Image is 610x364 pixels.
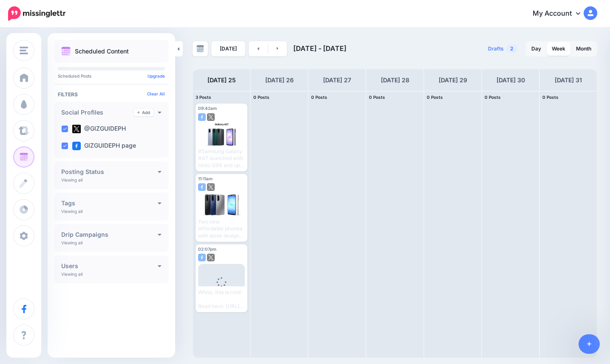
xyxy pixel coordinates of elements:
a: Upgrade [148,73,165,78]
span: 0 Posts [542,95,559,100]
a: Add [134,109,153,116]
h4: [DATE] 30 [497,75,525,85]
h4: [DATE] 29 [439,75,467,85]
p: Viewing all [61,240,82,245]
span: 0 Posts [253,95,270,100]
img: Missinglettr [8,6,65,21]
img: twitter-square.png [207,183,215,191]
a: [DATE] [211,41,245,56]
div: Loading [210,277,233,299]
img: calendar-grey-darker.png [196,45,204,53]
p: Viewing all [61,272,82,277]
a: My Account [524,3,597,24]
div: Two new affordable phones with sleek designs and an OIS-ready primary camera #GalaxyA17 Read here... [198,218,245,239]
span: 09:42am [198,106,217,111]
a: Drafts2 [483,41,523,56]
span: 0 Posts [427,95,443,100]
p: Scheduled Content [75,48,129,54]
span: 0 Posts [311,95,327,100]
label: GIZGUIDEPH page [72,142,136,150]
img: calendar.png [61,47,71,56]
img: facebook-square.png [198,113,206,121]
img: twitter-square.png [72,125,81,133]
span: 0 Posts [369,95,385,100]
h4: [DATE] 28 [381,75,409,85]
a: Week [547,42,570,56]
a: Day [526,42,546,56]
p: Scheduled Posts [58,74,165,78]
h4: [DATE] 26 [265,75,294,85]
h4: Users [61,263,158,269]
h4: Filters [58,91,165,98]
h4: Posting Status [61,169,158,175]
span: 11:11am [198,176,213,181]
img: twitter-square.png [207,113,215,121]
label: @GIZGUIDEPH [72,125,126,133]
h4: Drip Campaigns [61,232,158,238]
a: Clear All [147,91,165,96]
img: menu.png [20,47,28,54]
a: Month [571,42,596,56]
img: facebook-square.png [198,254,206,261]
h4: [DATE] 31 [555,75,582,85]
p: Viewing all [61,177,82,182]
img: twitter-square.png [207,254,215,261]
span: 2 [506,45,518,53]
h4: [DATE] 27 [323,75,351,85]
span: [DATE] - [DATE] [293,44,346,53]
span: Drafts [488,46,504,51]
div: Whoa, this is cool! Read here: [URL][DOMAIN_NAME] [198,289,245,310]
img: facebook-square.png [72,142,81,150]
h4: Tags [61,200,158,206]
h4: Social Profiles [61,109,134,115]
img: facebook-square.png [198,183,206,191]
span: 3 Posts [196,95,211,100]
p: Viewing all [61,209,82,214]
h4: [DATE] 25 [207,75,236,85]
span: 0 Posts [485,95,501,100]
div: #Samsung Galaxy A07 launched with Helio G99 and up to 6 years of OS upgrades. Read here: [URL][DO... [198,148,245,169]
span: 02:07pm [198,246,216,252]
